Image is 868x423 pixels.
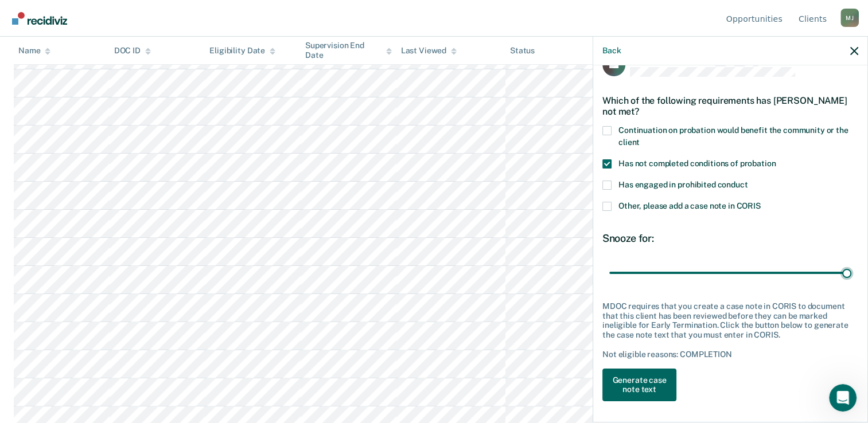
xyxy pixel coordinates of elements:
span: Has engaged in prohibited conduct [618,180,748,189]
div: DOC ID [114,46,151,56]
img: Recidiviz [12,12,67,25]
div: Snooze for: [602,232,858,245]
div: Status [510,46,535,56]
span: Has not completed conditions of probation [618,159,776,168]
button: Back [602,46,621,56]
div: Supervision End Date [305,41,392,60]
div: MDOC requires that you create a case note in CORIS to document that this client has been reviewed... [602,301,858,340]
div: M J [840,9,859,27]
div: Not eligible reasons: COMPLETION [602,350,858,359]
iframe: Intercom live chat [829,384,857,412]
button: Generate case note text [602,369,676,402]
span: Continuation on probation would benefit the community or the client [618,126,848,147]
div: Eligibility Date [209,46,275,56]
span: Other, please add a case note in CORIS [618,201,761,210]
div: Name [18,46,50,56]
button: Profile dropdown button [840,9,859,27]
div: Which of the following requirements has [PERSON_NAME] not met? [602,86,858,126]
div: Last Viewed [401,46,457,56]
